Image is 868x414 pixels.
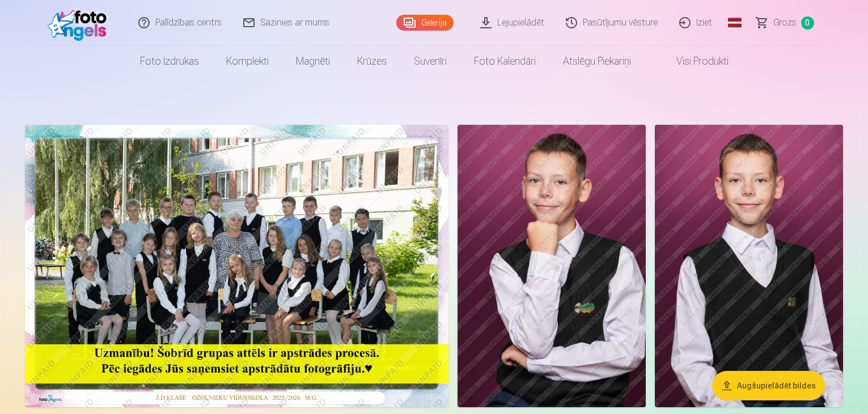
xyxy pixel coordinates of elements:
[48,5,113,41] img: /fa1
[344,45,400,77] a: Krūzes
[460,45,549,77] a: Foto kalendāri
[801,16,814,29] span: 0
[773,16,797,29] span: Grozs
[213,45,282,77] a: Komplekti
[549,45,645,77] a: Atslēgu piekariņi
[396,15,454,31] a: Galerija
[126,45,213,77] a: Foto izdrukas
[282,45,344,77] a: Magnēti
[712,371,825,400] button: Augšupielādēt bildes
[400,45,460,77] a: Suvenīri
[645,45,742,77] a: Visi produkti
